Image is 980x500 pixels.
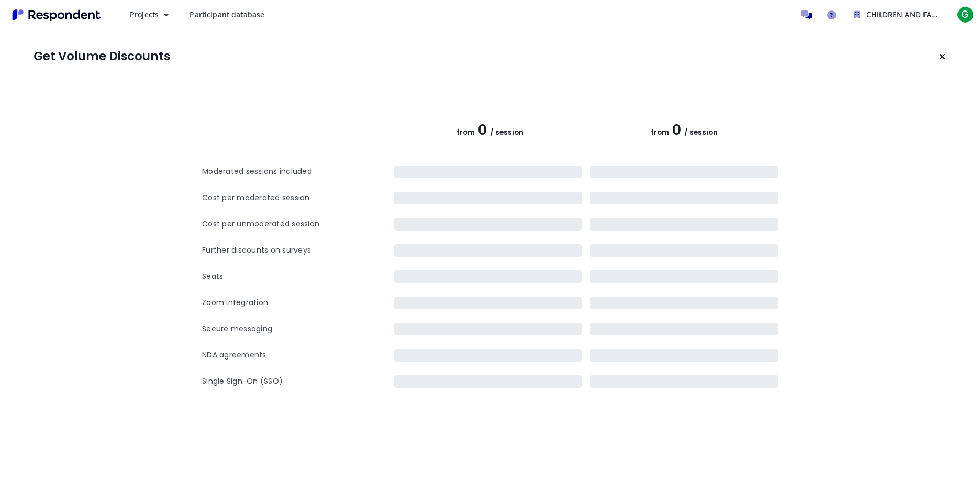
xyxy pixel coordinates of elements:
button: G [955,5,976,24]
button: CHILDREN AND FAMILY Team [846,5,951,24]
span: from [456,127,475,137]
th: Cost per moderated session [202,185,394,211]
span: Participant database [190,9,264,19]
span: Projects [130,9,159,19]
button: Projects [121,5,177,24]
img: Respondent [8,6,105,24]
h1: Get Volume Discounts [34,49,170,64]
th: NDA agreements [202,342,394,368]
span: G [957,6,974,23]
span: CHILDREN AND FAMILY Team [866,9,970,19]
th: Secure messaging [202,316,394,342]
th: Moderated sessions included [202,159,394,185]
span: / session [490,127,524,137]
th: Seats [202,264,394,290]
span: 0 [478,120,487,139]
span: 0 [672,120,681,139]
th: Further discounts on surveys [202,237,394,264]
span: / session [684,127,718,137]
a: Message participants [796,4,817,25]
th: Single Sign-On (SSO) [202,368,394,395]
th: Cost per unmoderated session [202,211,394,237]
span: from [651,127,669,137]
th: Zoom integration [202,290,394,316]
button: Keep current plan [932,46,953,67]
a: Help and support [821,4,842,25]
a: Participant database [181,5,273,24]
